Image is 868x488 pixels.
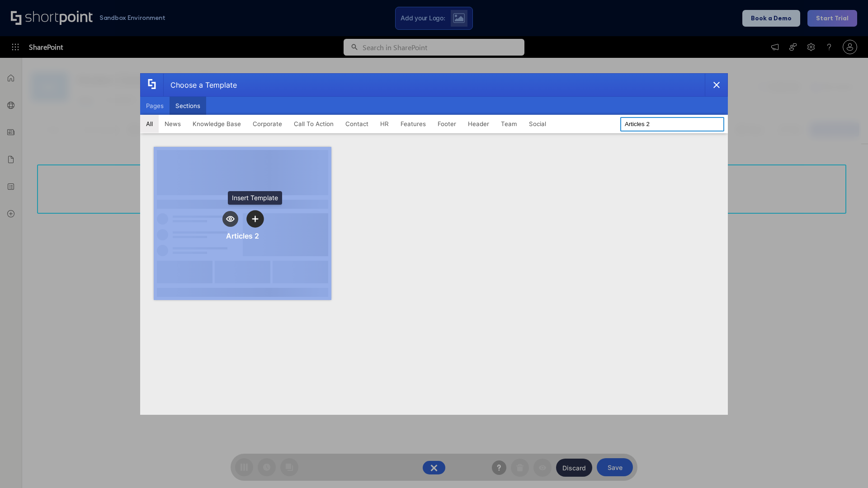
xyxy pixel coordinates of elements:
button: Footer [432,115,462,133]
button: Pages [140,97,170,115]
button: Header [462,115,495,133]
div: template selector [140,73,728,415]
div: Choose a Template [163,74,237,96]
button: Features [395,115,432,133]
button: News [159,115,187,133]
button: Call To Action [288,115,340,133]
input: Search [620,117,724,131]
button: Sections [170,97,206,115]
button: Knowledge Base [187,115,247,133]
iframe: Chat Widget [823,445,868,488]
button: Contact [340,115,374,133]
button: HR [374,115,395,133]
div: Articles 2 [226,231,259,240]
button: Team [495,115,523,133]
button: All [140,115,159,133]
button: Social [523,115,552,133]
button: Corporate [247,115,288,133]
